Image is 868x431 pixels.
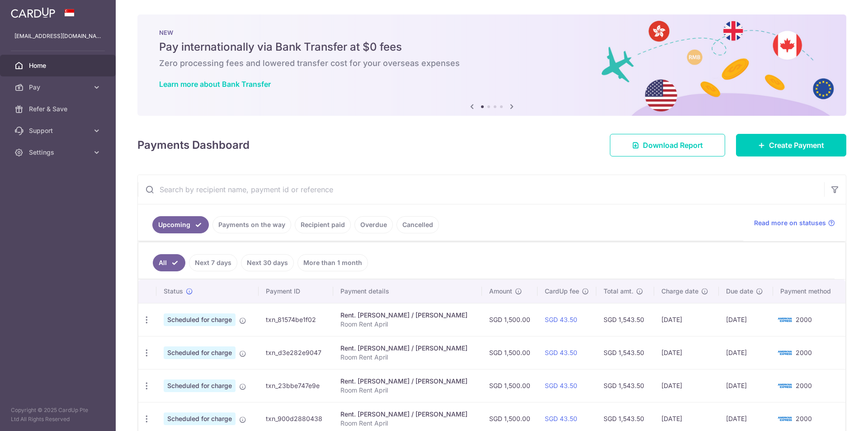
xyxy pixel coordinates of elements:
a: Create Payment [736,134,846,156]
td: txn_81574be1f02 [259,303,333,336]
a: All [153,254,185,271]
span: Download Report [643,140,703,151]
th: Payment details [333,279,482,303]
span: Read more on statuses [754,218,826,227]
td: [DATE] [719,369,773,402]
h4: Payments Dashboard [137,137,250,153]
th: Payment ID [259,279,333,303]
td: [DATE] [719,303,773,336]
span: Scheduled for charge [164,346,236,359]
a: Payments on the way [212,216,291,233]
td: txn_23bbe747e9e [259,369,333,402]
a: Next 30 days [241,254,294,271]
a: Recipient paid [295,216,351,233]
span: Amount [489,287,512,296]
span: CardUp fee [545,287,579,296]
td: txn_d3e282e9047 [259,336,333,369]
span: Scheduled for charge [164,379,236,392]
td: SGD 1,500.00 [482,369,538,402]
th: Payment method [773,279,845,303]
span: Scheduled for charge [164,412,236,425]
span: Create Payment [769,140,824,151]
a: Learn more about Bank Transfer [159,80,271,89]
span: Scheduled for charge [164,313,236,326]
span: 2000 [796,316,812,323]
span: Home [29,61,89,70]
p: Room Rent April [340,353,475,362]
a: Read more on statuses [754,218,835,227]
p: [EMAIL_ADDRESS][DOMAIN_NAME] [14,32,101,41]
span: 2000 [796,349,812,356]
td: [DATE] [654,369,719,402]
td: SGD 1,500.00 [482,336,538,369]
a: SGD 43.50 [545,415,577,422]
img: Bank Card [776,380,794,391]
td: SGD 1,543.50 [596,369,654,402]
p: Room Rent April [340,386,475,395]
div: Rent. [PERSON_NAME] / [PERSON_NAME] [340,311,475,320]
td: [DATE] [719,336,773,369]
input: Search by recipient name, payment id or reference [138,175,824,204]
img: Bank Card [776,314,794,325]
a: Upcoming [152,216,209,233]
span: Total amt. [604,287,633,296]
span: Charge date [661,287,698,296]
div: Rent. [PERSON_NAME] / [PERSON_NAME] [340,344,475,353]
img: CardUp [11,7,55,18]
a: Overdue [354,216,393,233]
img: Bank Card [776,413,794,424]
a: Download Report [610,134,725,156]
span: Refer & Save [29,104,89,114]
a: SGD 43.50 [545,382,577,389]
td: SGD 1,543.50 [596,336,654,369]
td: [DATE] [654,336,719,369]
span: 2000 [796,382,812,389]
h5: Pay internationally via Bank Transfer at $0 fees [159,40,825,54]
img: Bank transfer banner [137,14,846,116]
div: Rent. [PERSON_NAME] / [PERSON_NAME] [340,410,475,419]
h6: Zero processing fees and lowered transfer cost for your overseas expenses [159,58,825,69]
a: SGD 43.50 [545,349,577,356]
span: Status [164,287,183,296]
a: Cancelled [396,216,439,233]
div: Rent. [PERSON_NAME] / [PERSON_NAME] [340,377,475,386]
td: [DATE] [654,303,719,336]
a: More than 1 month [297,254,368,271]
td: SGD 1,543.50 [596,303,654,336]
span: Settings [29,148,89,157]
span: Pay [29,83,89,92]
a: Next 7 days [189,254,237,271]
p: Room Rent April [340,419,475,428]
span: Due date [726,287,753,296]
span: 2000 [796,415,812,422]
p: NEW [159,29,825,36]
a: SGD 43.50 [545,316,577,323]
p: Room Rent April [340,320,475,329]
span: Support [29,126,89,135]
img: Bank Card [776,347,794,358]
td: SGD 1,500.00 [482,303,538,336]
